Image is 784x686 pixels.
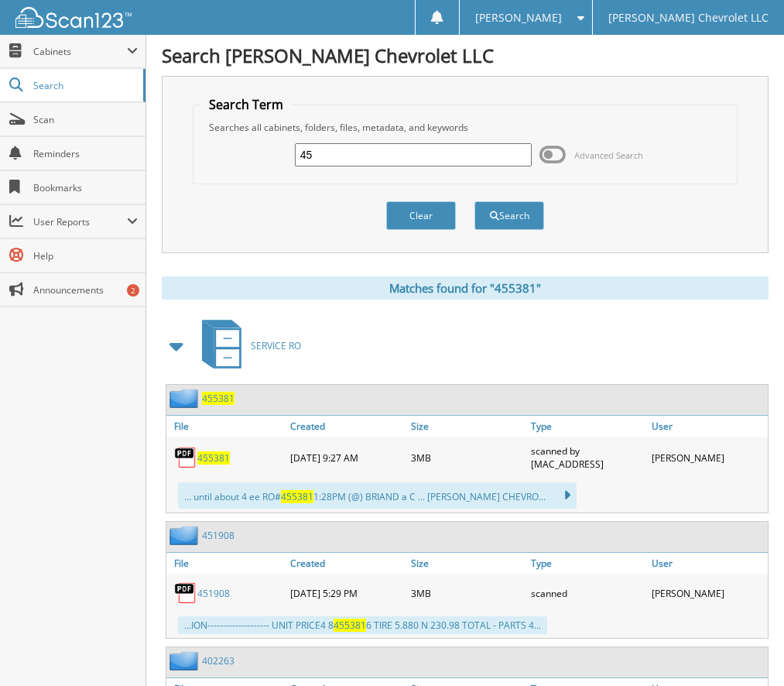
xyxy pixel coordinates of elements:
h1: Search [PERSON_NAME] Chevrolet LLC [162,43,769,68]
a: Type [527,553,647,574]
div: ...ION-------------------- UNIT PRICE4 8 6 TIRE 5.880 N 230.98 TOTAL - PARTS 4... [178,616,547,634]
span: [PERSON_NAME] [475,13,562,22]
img: scan123-logo-white.svg [15,7,132,28]
div: Searches all cabinets, folders, files, metadata, and keywords [201,121,729,134]
a: Size [407,553,527,574]
div: 3MB [407,441,527,475]
a: 402263 [202,654,235,667]
legend: Search Term [201,96,291,113]
iframe: Chat Widget [707,612,784,686]
div: scanned [527,578,647,609]
span: [PERSON_NAME] Chevrolet LLC [608,13,769,22]
a: Created [286,416,406,437]
span: Bookmarks [33,181,138,194]
span: User Reports [33,215,127,228]
a: User [648,416,768,437]
div: Matches found for "455381" [162,276,769,300]
img: PDF.png [174,581,197,605]
a: File [166,553,286,574]
a: 451908 [197,587,230,600]
span: SERVICE RO [251,339,301,352]
div: scanned by [MAC_ADDRESS] [527,441,647,475]
div: ... until about 4 ee RO# 1:28PM (@) BRIAND a C ... [PERSON_NAME] CHEVRO... [178,482,577,509]
a: Created [286,553,406,574]
a: 455381 [197,451,230,465]
div: [PERSON_NAME] [648,441,768,475]
span: 455381 [281,490,313,503]
a: User [648,553,768,574]
img: PDF.png [174,446,197,469]
img: folder2.png [169,651,202,671]
span: Cabinets [33,45,127,58]
button: Search [474,201,544,230]
span: Announcements [33,283,138,297]
img: folder2.png [169,526,202,545]
div: 2 [127,284,139,297]
span: Advanced Search [574,149,643,161]
span: 455381 [334,619,366,632]
a: Size [407,416,527,437]
span: Reminders [33,147,138,160]
span: Help [33,249,138,262]
span: Scan [33,113,138,126]
div: [DATE] 5:29 PM [286,578,406,609]
div: 3MB [407,578,527,609]
a: 455381 [202,392,235,405]
div: [PERSON_NAME] [648,578,768,609]
a: SERVICE RO [193,315,301,376]
a: File [166,416,286,437]
a: Type [527,416,647,437]
a: 451908 [202,529,235,542]
button: Clear [386,201,456,230]
div: [DATE] 9:27 AM [286,441,406,475]
span: Search [33,79,135,92]
img: folder2.png [169,389,202,408]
